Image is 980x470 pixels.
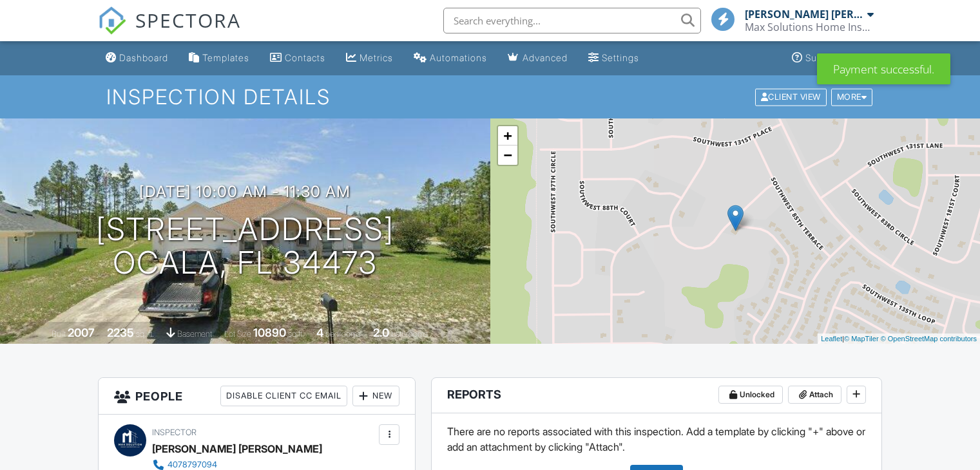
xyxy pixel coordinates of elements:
[352,386,399,406] div: New
[498,126,517,146] a: Zoom in
[265,46,331,70] a: Contacts
[325,329,361,339] span: bedrooms
[754,91,830,101] a: Client View
[220,386,347,406] div: Disable Client CC Email
[177,329,212,339] span: basement
[755,88,827,106] div: Client View
[119,52,168,63] div: Dashboard
[844,335,879,343] a: © MapTiler
[881,335,977,343] a: © OpenStreetMap contributors
[224,329,251,339] span: Lot Size
[107,326,134,339] div: 2235
[101,46,173,70] a: Dashboard
[139,183,351,200] h3: [DATE] 10:00 am - 11:30 am
[443,8,701,33] input: Search everything...
[288,329,304,339] span: sq.ft.
[523,52,568,63] div: Advanced
[503,46,573,70] a: Advanced
[498,146,517,165] a: Zoom out
[373,326,389,339] div: 2.0
[341,46,398,70] a: Metrics
[168,460,217,470] div: 4078797094
[787,46,879,70] a: Support Center
[285,52,325,63] div: Contacts
[391,329,428,339] span: bathrooms
[821,335,842,343] a: Leaflet
[202,52,249,63] div: Templates
[831,88,873,106] div: More
[745,8,864,21] div: [PERSON_NAME] [PERSON_NAME]
[68,326,95,339] div: 2007
[184,46,255,70] a: Templates
[98,17,241,44] a: SPECTORA
[316,326,323,339] div: 4
[602,52,639,63] div: Settings
[152,439,322,458] div: [PERSON_NAME] [PERSON_NAME]
[408,46,492,70] a: Automations (Basic)
[96,212,394,281] h1: [STREET_ADDRESS] Ocala, FL 34473
[360,52,393,63] div: Metrics
[106,86,874,108] h1: Inspection Details
[99,378,415,415] h3: People
[152,428,197,437] span: Inspector
[253,326,286,339] div: 10890
[745,21,874,33] div: Max Solutions Home Inspector Llc
[52,329,66,339] span: Built
[805,52,874,63] div: Support Center
[98,6,126,35] img: The Best Home Inspection Software - Spectora
[135,6,241,33] span: SPECTORA
[136,329,154,339] span: sq. ft.
[817,53,950,84] div: Payment successful.
[430,52,487,63] div: Automations
[583,46,644,70] a: Settings
[818,334,980,344] div: |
